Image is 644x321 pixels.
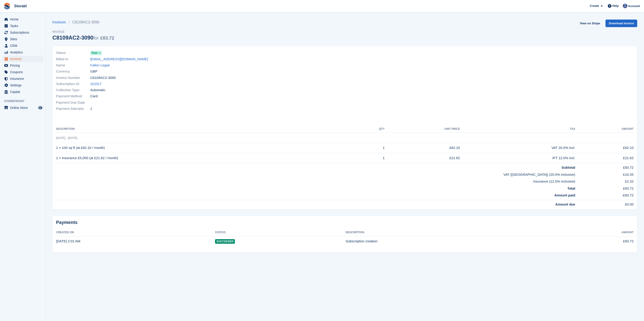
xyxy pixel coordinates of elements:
th: Unit Price [385,125,460,133]
td: £21.62 [385,153,460,163]
td: 1 [357,153,385,163]
strong: Amount paid [554,193,575,197]
th: Amount [575,125,634,133]
td: 1 [357,143,385,153]
span: Tasks [10,23,37,29]
a: menu [2,105,43,111]
td: £2.32 [575,177,634,184]
a: Storabl [12,2,28,10]
span: Payment Method [56,94,90,99]
span: Invoices [10,56,37,62]
span: Subscriptions [10,29,37,36]
span: [DATE] - [DATE] [56,136,77,140]
td: £21.62 [575,153,634,163]
span: Automatic [90,88,105,93]
span: Collection Type [56,88,90,93]
th: Description [56,125,357,133]
a: menu [2,23,43,29]
a: menu [2,62,43,69]
div: VAT 20.0% incl. [460,145,575,150]
td: VAT ([GEOGRAPHIC_DATA]) (20.0% inclusive) [56,170,575,177]
span: Succeeded [215,239,235,244]
span: Capital [10,89,37,95]
a: menu [2,49,43,55]
td: Insurance (12.0% inclusive) [56,177,575,184]
a: menu [2,75,43,82]
strong: Subtotal [562,166,575,169]
td: 1 × 100 sq ft (at £62.10 / month) [56,143,357,153]
a: Paid [90,50,102,55]
span: Paid [92,51,97,55]
td: £62.10 [575,143,634,153]
span: C8109AC2-3090 [90,75,116,80]
a: menu [2,69,43,75]
span: Insurance [10,75,37,82]
a: View on Stripe [578,20,602,27]
span: Settings [10,82,37,88]
span: GBP [90,69,97,74]
td: 1 × Insurance £5,000 (at £21.62 / month) [56,153,357,163]
a: menu [2,82,43,88]
th: Amount [555,229,634,236]
img: stora-icon-8386f47178a22dfd0bd8f6a31ec36ba5ce8667c1dd55bd0f319d3a0aa187defe.svg [4,3,10,10]
span: Invoice Number [56,75,90,80]
td: £83.72 [575,163,634,170]
span: £83.72 [100,35,114,40]
td: £83.72 [555,236,634,246]
a: menu [2,56,43,62]
span: Billed to [56,57,90,62]
th: Status [215,229,346,236]
a: [EMAIL_ADDRESS][DOMAIN_NAME] [90,57,148,62]
span: Name [56,63,90,68]
span: 1 [90,106,92,111]
a: Fallon Legair [90,63,110,68]
span: Status [56,50,90,55]
span: Analytics [10,49,37,55]
td: £10.35 [575,170,634,177]
span: Subscription ID [56,81,90,87]
th: Created On [56,229,215,236]
a: menu [2,16,43,23]
span: Coupons [10,69,37,75]
a: Download Invoice [606,20,637,27]
span: Home [10,16,37,23]
th: Tax [460,125,575,133]
a: menu [2,43,43,49]
a: 101017 [90,81,102,87]
td: £0.00 [575,200,634,207]
a: menu [2,89,43,95]
a: menu [2,29,43,36]
span: Storefront [4,99,45,103]
div: C8109AC2-3090 [52,35,114,41]
a: menu [2,36,43,42]
span: Online Store [10,105,37,111]
span: Account [628,4,640,8]
nav: breadcrumbs [52,20,114,25]
span: CRM [10,43,37,49]
th: Description [346,229,555,236]
td: £83.72 [575,184,634,191]
span: Help [612,4,619,8]
span: Currency [56,69,90,74]
strong: Amount due [555,202,575,206]
span: Card [90,94,98,99]
h2: Payments [56,220,634,225]
span: Invoice [52,30,114,34]
span: Sites [10,36,37,42]
th: QTY [357,125,385,133]
a: Preview store [38,105,43,110]
span: Pricing [10,62,37,69]
span: Payment Due Date [56,100,90,105]
span: for [93,35,99,40]
td: -£83.72 [575,191,634,200]
img: Tegan Ewart [623,4,627,8]
td: Subscription creation [346,236,555,246]
div: IPT 12.0% incl. [460,155,575,161]
strong: Total [567,186,575,190]
time: 2025-08-14 01:01:42 UTC [56,239,80,243]
span: Payment Attempts [56,106,90,111]
span: Create [590,4,599,8]
a: Invoices [52,20,69,25]
td: £62.10 [385,143,460,153]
